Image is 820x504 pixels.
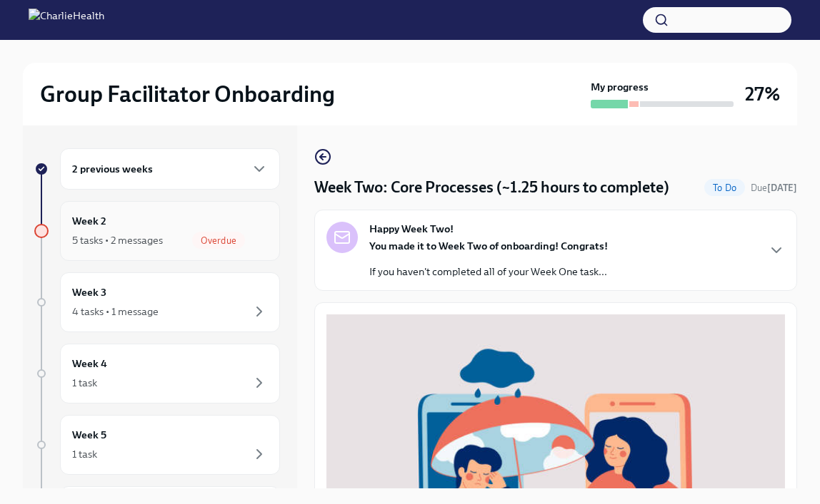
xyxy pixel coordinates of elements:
h6: Week 5 [72,427,106,443]
strong: Happy Week Two! [369,222,454,236]
strong: [DATE] [767,182,797,193]
h6: Week 4 [72,356,107,371]
img: CharlieHealth [29,9,104,31]
div: 5 tasks • 2 messages [72,233,163,247]
a: Week 25 tasks • 2 messagesOverdue [34,201,280,261]
h4: Week Two: Core Processes (~1.25 hours to complete) [314,177,669,198]
h6: 2 previous weeks [72,161,153,177]
a: Week 51 task [34,415,280,475]
h6: Week 2 [72,213,106,229]
h2: Group Facilitator Onboarding [40,80,335,108]
a: Week 34 tasks • 1 message [34,272,280,332]
p: If you haven't completed all of your Week One task... [369,264,608,279]
strong: You made it to Week Two of onboarding! Congrats! [369,240,608,252]
h3: 27% [745,81,780,107]
div: 4 tasks • 1 message [72,304,159,319]
div: 1 task [72,376,97,390]
div: 2 previous weeks [60,148,280,190]
span: Overdue [192,235,245,246]
h6: Week 3 [72,284,106,300]
strong: My progress [591,80,649,94]
span: To Do [704,182,745,193]
a: Week 41 task [34,344,280,403]
span: October 6th, 2025 10:00 [751,181,797,195]
div: 1 task [72,447,97,461]
span: Due [751,182,797,193]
